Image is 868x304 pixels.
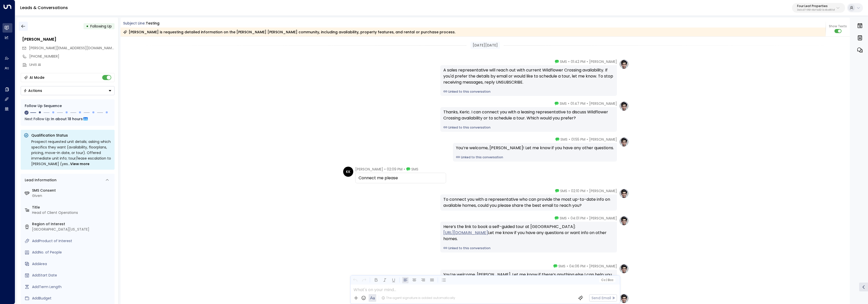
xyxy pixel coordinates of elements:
div: Button group with a nested menu [21,86,115,95]
a: Linked to this conversation [443,89,614,94]
span: [PERSON_NAME] [589,137,617,142]
span: SMS [560,101,567,106]
span: • [568,59,569,64]
span: Show Texts [829,24,847,29]
span: [PERSON_NAME] [589,188,617,193]
div: [PHONE_NUMBER] [29,54,115,59]
a: Leads & Conversations [20,5,68,11]
div: Next Follow Up: [25,116,111,122]
img: profile-logo.png [619,264,629,274]
span: [PERSON_NAME] [589,59,617,64]
button: Actions [21,86,115,95]
span: 01:42 PM [571,59,585,64]
span: 02:10 PM [571,188,585,193]
span: • [568,101,569,106]
span: [PERSON_NAME] [589,264,617,269]
label: Region of Interest [32,221,113,227]
span: 04:01 PM [571,216,585,221]
span: View more [70,161,90,167]
span: 04:06 PM [569,264,585,269]
span: • [587,264,588,269]
span: • [587,137,588,142]
div: AI Mode [30,75,44,80]
label: SMS Consent [32,188,113,193]
div: [PERSON_NAME] is requesting detailed information on the [PERSON_NAME] [PERSON_NAME] community, in... [123,30,455,35]
div: You’re welcome, [PERSON_NAME]. Let me know if there’s anything else I can help you with. [443,272,614,284]
span: • [568,216,569,221]
div: Prospect requested unit details; asking which specifics they want (availability, floorplans, pric... [31,139,112,167]
div: AddStart Date [32,273,113,278]
img: profile-logo.png [619,216,629,226]
span: [PERSON_NAME][EMAIL_ADDRESS][DOMAIN_NAME] [29,45,115,50]
span: SMS [411,167,418,172]
p: Qualification Status [31,133,112,138]
div: Lead Information [23,178,57,183]
span: SMS [560,188,567,193]
p: 34e1cd17-0f68-49af-bd32-3c48ce8611d1 [797,9,835,11]
span: [PERSON_NAME] [355,167,383,172]
div: A sales representative will reach out with current Wildflower Crossing availability. If you'd pre... [443,67,614,85]
img: profile-logo.png [619,59,629,69]
span: • [569,137,570,142]
span: • [567,264,568,269]
div: [GEOGRAPHIC_DATA][US_STATE] [32,227,113,232]
span: • [587,188,588,193]
span: SMS [560,137,567,142]
img: profile-logo.png [619,293,629,303]
div: Uniti AI [29,62,115,67]
span: • [384,167,386,172]
span: • [587,59,588,64]
span: SMS [558,264,565,269]
div: KK [343,167,353,177]
a: Linked to this conversation [443,246,614,250]
a: Linked to this conversation [443,125,614,130]
div: Follow Up Sequence [25,103,111,109]
div: AddTerm Length [32,284,113,290]
span: Subject Line: [123,21,145,26]
button: Redo [361,277,367,283]
div: To connect you with a representative who can provide the most up-to-date info on available homes,... [443,196,614,209]
div: Head of Client Operations [32,210,113,215]
div: Actions [23,88,42,93]
div: You’re welcome, [PERSON_NAME]! Let me know if you have any other questions. [456,145,614,151]
label: Title [32,205,113,210]
span: [PERSON_NAME] [589,101,617,106]
span: SMS [560,216,567,221]
div: Here’s the link to book a self-guided tour at [GEOGRAPHIC_DATA]: Let me know if you have any ques... [443,224,614,242]
img: profile-logo.png [619,101,629,111]
div: Thanks, Keric. I can connect you with a leasing representative to discuss Wildflower Crossing ava... [443,109,614,121]
button: Cc|Bcc [599,278,615,283]
div: The agent signature is added automatically [382,296,455,300]
span: SMS [560,59,567,64]
span: | [606,278,607,282]
span: 01:55 PM [571,137,585,142]
span: Following Up [90,24,112,29]
div: AddProduct of Interest [32,238,113,244]
div: Given [32,193,113,198]
a: [URL][DOMAIN_NAME] [443,230,488,236]
div: AddNo. of People [32,250,113,255]
div: AddArea [32,261,113,267]
span: In about 18 hours [51,116,83,122]
span: 02:09 PM [387,167,402,172]
div: [PERSON_NAME] [22,36,115,42]
button: Four Leaf Properties34e1cd17-0f68-49af-bd32-3c48ce8611d1 [792,3,845,13]
button: Undo [352,277,358,283]
span: 01:47 PM [571,101,585,106]
span: • [568,188,570,193]
p: Four Leaf Properties [797,5,835,8]
span: • [587,101,588,106]
div: [DATE][DATE] [471,42,500,49]
span: • [587,216,588,221]
div: • [86,22,89,31]
div: AddBudget [32,296,113,301]
span: Cc Bcc [601,278,613,282]
span: kerric@getuniti.com [29,45,115,51]
span: • [404,167,405,172]
span: [PERSON_NAME] [589,216,617,221]
img: profile-logo.png [619,188,629,198]
div: testing [146,21,159,26]
a: Linked to this conversation [456,155,614,160]
div: Connect me please [359,175,443,181]
img: profile-logo.png [619,137,629,147]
